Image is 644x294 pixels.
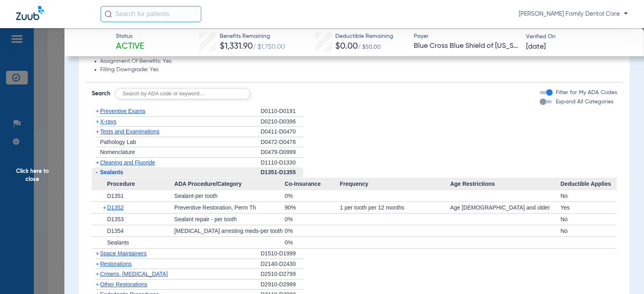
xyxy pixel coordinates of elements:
[100,261,132,267] span: Restorations
[116,32,144,41] span: Status
[560,202,617,213] div: Yes
[519,10,628,18] span: [PERSON_NAME] Family Dental Care
[285,178,340,191] span: Co-Insurance
[100,159,155,166] span: Cleaning and Fluoride
[100,108,146,114] span: Preventive Exams
[100,271,168,277] span: Crowns, [MEDICAL_DATA]
[285,237,340,248] div: 0%
[220,32,285,41] span: Benefits Remaining
[107,228,124,234] span: D1354
[261,158,303,168] div: D1110-D1330
[100,169,124,175] span: Sealants
[450,202,560,213] div: Age [DEMOGRAPHIC_DATA] and older
[285,190,340,201] div: 0%
[220,42,253,51] span: $1,331.90
[261,147,303,158] div: D0479-D0999
[261,167,303,178] div: D1351-D1355
[92,90,110,98] span: Search
[556,99,613,105] span: Expand All Categories
[115,88,250,99] input: Search by ADA code or keyword…
[174,178,285,191] span: ADA Procedure/Category
[96,281,99,288] span: +
[261,106,303,117] div: D0110-D0191
[285,214,340,225] div: 0%
[340,178,450,191] span: Frequency
[100,281,148,288] span: Other Restorations
[253,44,285,50] span: / $1,750.00
[526,33,631,41] span: Verified On
[96,271,99,277] span: +
[96,261,99,267] span: +
[340,202,450,213] div: 1 per tooth per 12 months
[92,178,175,191] span: Procedure
[105,10,112,18] img: Search Icon
[261,280,303,290] div: D2910-D2999
[100,128,160,135] span: Tests and Examinations
[96,169,98,175] span: -
[174,202,285,213] div: Preventive Restoration, Perm Th
[526,42,546,52] span: [DATE]
[107,239,129,246] span: Sealants
[100,118,116,125] span: X-rays
[100,66,617,74] li: Filling Downgrade: Yes
[96,108,99,114] span: +
[116,41,144,52] span: Active
[285,225,340,236] div: 0%
[103,202,107,213] span: +
[96,250,99,257] span: +
[285,202,340,213] div: 90%
[96,118,99,125] span: +
[554,88,617,97] label: Filter for My ADA Codes
[174,214,285,225] div: Sealant repair - per tooth
[107,193,124,199] span: D1351
[107,216,124,222] span: D1353
[560,214,617,225] div: No
[414,41,519,51] span: Blue Cross Blue Shield of [US_STATE]
[261,259,303,269] div: D2140-D2430
[261,249,303,259] div: D1510-D1999
[261,127,303,137] div: D0411-D0470
[16,6,44,20] img: Zuub Logo
[560,178,617,191] span: Deductible Applies
[174,225,285,236] div: [MEDICAL_DATA] arresting meds-per tooth
[358,44,381,50] span: / $50.00
[96,159,99,166] span: +
[450,178,560,191] span: Age Restrictions
[560,190,617,201] div: No
[100,139,136,145] span: Pathology Lab
[261,137,303,148] div: D0472-D0478
[560,225,617,236] div: No
[174,190,285,201] div: Sealant-per tooth
[335,42,358,51] span: $0.00
[100,149,135,155] span: Nomenclature
[261,117,303,127] div: D0210-D0396
[101,6,201,22] input: Search for patients
[335,32,393,41] span: Deductible Remaining
[100,58,617,65] li: Assignment Of Benefits: Yes
[100,250,147,257] span: Space Maintainers
[96,128,99,135] span: +
[107,204,124,211] span: D1352
[261,269,303,280] div: D2510-D2799
[414,32,519,41] span: Payer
